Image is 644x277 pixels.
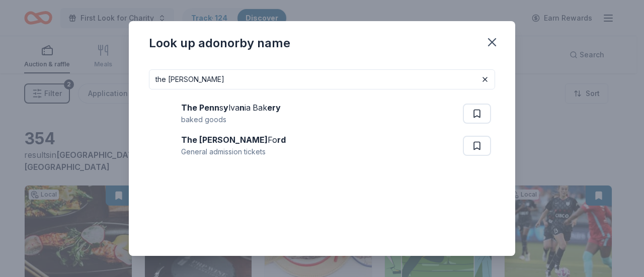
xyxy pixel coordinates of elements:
[149,69,495,89] input: Search
[181,114,281,126] div: baked goods
[223,103,228,113] strong: y
[181,134,286,146] div: Fo
[181,135,268,145] strong: The [PERSON_NAME]
[267,103,281,113] strong: ery
[181,102,281,114] div: s lva ia Bak
[153,102,177,126] img: Image for The Pennsylvania Bakery
[181,146,286,158] div: General admission tickets
[277,135,286,145] strong: rd
[239,103,245,113] strong: n
[153,134,177,158] img: Image for The Henry Ford
[149,35,290,51] div: Look up a donor by name
[181,103,219,113] strong: The Penn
